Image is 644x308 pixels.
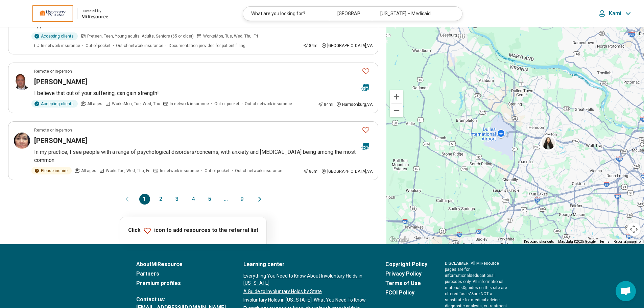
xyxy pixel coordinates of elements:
[34,127,72,133] p: Remote or In-person
[112,101,160,107] span: Works Mon, Tue, Wed, Thu
[34,136,87,145] h3: [PERSON_NAME]
[318,101,333,108] div: 84 mi
[204,194,215,205] button: 5
[524,239,554,244] button: Keyboard shortcuts
[188,194,199,205] button: 4
[385,270,427,278] a: Privacy Policy
[31,167,72,174] div: Please inquire
[41,43,80,49] span: In-network insurance
[31,32,78,40] div: Accepting clients
[390,104,403,117] button: Zoom out
[385,279,427,287] a: Terms of Use
[359,64,373,78] button: Favorite
[81,168,96,174] span: All ages
[86,43,111,49] span: Out-of-pocket
[388,235,410,244] img: Google
[116,43,163,49] span: Out-of-network insurance
[321,168,373,174] div: [GEOGRAPHIC_DATA] , VA
[329,7,372,21] div: [GEOGRAPHIC_DATA], [GEOGRAPHIC_DATA]
[243,288,368,295] a: A Guide to Involuntary Holds by State
[609,10,621,17] p: Kami
[245,101,292,107] span: Out-of-network insurance
[372,7,458,21] div: [US_STATE] – Medicaid
[205,168,230,174] span: Out-of-pocket
[139,194,150,205] button: 1
[34,77,87,87] h3: [PERSON_NAME]
[303,168,318,174] div: 86 mi
[243,273,368,287] a: Everything You Need to Know About Involuntary Holds in [US_STATE]
[128,227,258,235] p: Click icon to add resources to the referral list
[123,194,131,205] button: Previous page
[172,194,183,205] button: 3
[243,260,368,268] a: Learning center
[303,43,318,49] div: 84 mi
[243,7,329,21] div: What are you looking for?
[256,194,264,205] button: Next page
[11,5,108,22] a: University of Virginiapowered by
[359,123,373,137] button: Favorite
[34,68,72,74] p: Remote or In-person
[243,297,368,304] a: Involuntary Holds in [US_STATE]: What You Need To Know
[136,270,226,278] a: Partners
[237,194,247,205] button: 9
[34,89,373,97] p: I believe that out of your suffering, can gain strength!
[445,261,469,266] span: DISCLAIMER
[170,101,209,107] span: In-network insurance
[136,295,226,304] span: Contact us:
[235,168,282,174] span: Out-of-network insurance
[156,194,166,205] button: 2
[87,33,194,39] span: Preteen, Teen, Young adults, Adults, Seniors (65 or older)
[136,260,226,268] a: AboutMiResource
[32,5,73,22] img: University of Virginia
[169,43,245,49] span: Documentation provided for patient filling
[390,90,403,103] button: Zoom in
[385,260,427,268] a: Copyright Policy
[106,168,150,174] span: Works Tue, Wed, Thu, Fri
[214,101,239,107] span: Out-of-pocket
[220,194,231,205] span: ...
[627,222,641,236] button: Map camera controls
[600,240,610,243] a: Terms (opens in new tab)
[203,33,258,39] span: Works Mon, Tue, Wed, Thu, Fri
[558,240,596,243] span: Map data ©2025 Google
[336,101,373,108] div: Harrisonburg , VA
[388,235,410,244] a: Open this area in Google Maps (opens a new window)
[616,281,636,301] div: Open chat
[81,8,108,14] div: powered by
[136,279,226,287] a: Premium profiles
[87,101,102,107] span: All ages
[31,100,78,108] div: Accepting clients
[321,43,373,49] div: [GEOGRAPHIC_DATA] , VA
[614,240,642,243] a: Report a map error
[34,148,373,164] p: In my practice, I see people with a range of psychological disorders/concerns, with anxiety and [...
[160,168,199,174] span: In-network insurance
[385,289,427,297] a: FCOI Policy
